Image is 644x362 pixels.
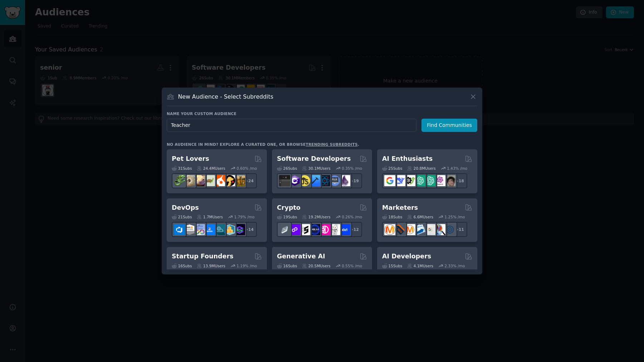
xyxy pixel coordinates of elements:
div: 30.1M Users [302,166,330,171]
div: + 24 [242,173,257,188]
img: learnjavascript [299,175,310,186]
div: 18 Sub s [382,214,402,219]
img: ballpython [184,175,195,186]
img: defiblockchain [319,224,330,235]
input: Pick a short name, like "Digital Marketers" or "Movie-Goers" [167,119,416,132]
h2: Startup Founders [172,252,233,261]
div: 1.79 % /mo [234,214,255,219]
div: + 19 [347,173,362,188]
h2: Crypto [277,203,301,212]
img: leopardgeckos [194,175,205,186]
h2: Software Developers [277,154,351,163]
img: csharp [289,175,300,186]
img: aws_cdk [224,224,235,235]
div: 2.33 % /mo [445,263,465,268]
img: AskComputerScience [329,175,340,186]
img: dogbreed [234,175,245,186]
img: turtle [204,175,215,186]
div: 13.9M Users [197,263,225,268]
h2: AI Developers [382,252,431,261]
div: 20.8M Users [407,166,435,171]
img: GoogleGeminiAI [384,175,395,186]
img: ethfinance [279,224,290,235]
img: bigseo [394,224,405,235]
div: + 14 [242,222,257,237]
img: googleads [424,224,435,235]
img: software [279,175,290,186]
img: chatgpt_prompts_ [424,175,435,186]
h3: Name your custom audience [167,111,477,116]
div: 1.43 % /mo [447,166,467,171]
img: CryptoNews [329,224,340,235]
h2: AI Enthusiasts [382,154,433,163]
div: 25 Sub s [382,166,402,171]
div: 0.26 % /mo [342,214,362,219]
button: Find Communities [421,119,477,132]
h2: Pet Lovers [172,154,209,163]
div: 26 Sub s [277,166,297,171]
img: azuredevops [174,224,185,235]
img: platformengineering [214,224,225,235]
div: 0.60 % /mo [236,166,257,171]
img: OnlineMarketing [444,224,455,235]
h3: New Audience - Select Subreddits [178,93,273,100]
div: 19 Sub s [277,214,297,219]
img: ethstaker [299,224,310,235]
div: 0.35 % /mo [342,166,362,171]
img: DevOpsLinks [204,224,215,235]
img: Emailmarketing [414,224,425,235]
div: 6.6M Users [407,214,433,219]
img: herpetology [174,175,185,186]
img: iOSProgramming [309,175,320,186]
img: reactnative [319,175,330,186]
div: 4.1M Users [407,263,433,268]
h2: DevOps [172,203,199,212]
div: No audience in mind? Explore a curated one, or browse . [167,142,359,147]
div: + 11 [452,222,467,237]
div: 21 Sub s [172,214,192,219]
div: 15 Sub s [382,263,402,268]
div: 31 Sub s [172,166,192,171]
img: 0xPolygon [289,224,300,235]
img: ArtificalIntelligence [444,175,455,186]
h2: Marketers [382,203,418,212]
div: 16 Sub s [277,263,297,268]
img: AWS_Certified_Experts [184,224,195,235]
div: + 18 [452,173,467,188]
img: elixir [339,175,350,186]
img: OpenAIDev [434,175,445,186]
div: 19.2M Users [302,214,330,219]
img: web3 [309,224,320,235]
img: DeepSeek [394,175,405,186]
h2: Generative AI [277,252,325,261]
img: content_marketing [384,224,395,235]
img: Docker_DevOps [194,224,205,235]
div: 1.19 % /mo [236,263,257,268]
img: PlatformEngineers [234,224,245,235]
div: 1.25 % /mo [445,214,465,219]
a: trending subreddits [306,142,357,147]
img: cockatiel [214,175,225,186]
img: PetAdvice [224,175,235,186]
div: + 12 [347,222,362,237]
img: MarketingResearch [434,224,445,235]
div: 24.4M Users [197,166,225,171]
img: defi_ [339,224,350,235]
img: chatgpt_promptDesign [414,175,425,186]
img: AItoolsCatalog [404,175,415,186]
div: 0.55 % /mo [342,263,362,268]
img: AskMarketing [404,224,415,235]
div: 1.7M Users [197,214,223,219]
div: 20.5M Users [302,263,330,268]
div: 16 Sub s [172,263,192,268]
